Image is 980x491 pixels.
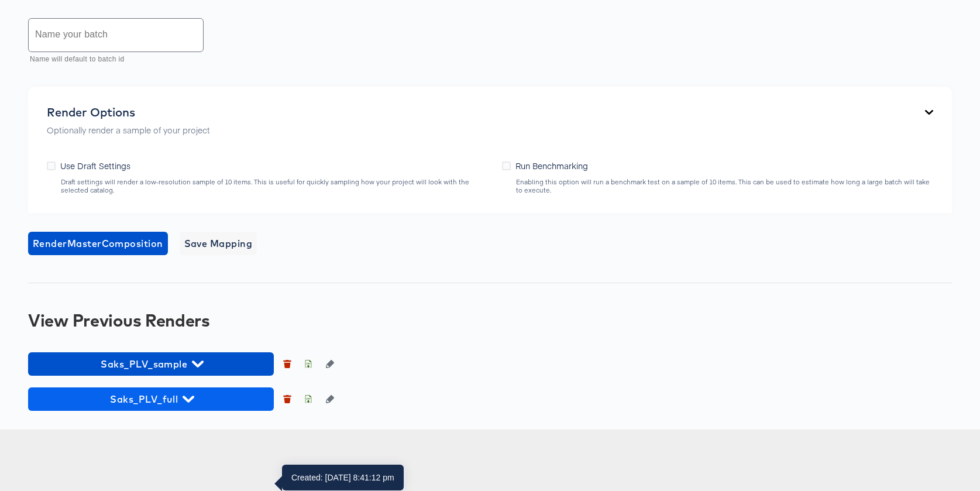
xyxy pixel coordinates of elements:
div: Draft settings will render a low-resolution sample of 10 items. This is useful for quickly sampli... [60,178,490,194]
button: Save Mapping [180,232,257,255]
button: RenderMasterComposition [28,232,168,255]
span: Run Benchmarking [515,160,588,171]
span: Render Master Composition [33,235,163,252]
p: Optionally render a sample of your project [47,124,210,136]
span: Use Draft Settings [60,160,130,171]
div: Render Options [47,105,210,119]
button: Saks_PLV_full [28,387,274,411]
span: Saks_PLV_full [34,391,268,407]
p: Name will default to batch id [30,54,195,66]
div: View Previous Renders [28,311,952,329]
button: Saks_PLV_sample [28,352,274,376]
span: Saks_PLV_sample [34,356,268,372]
div: Enabling this option will run a benchmark test on a sample of 10 items. This can be used to estim... [515,178,933,194]
span: Save Mapping [184,235,253,252]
